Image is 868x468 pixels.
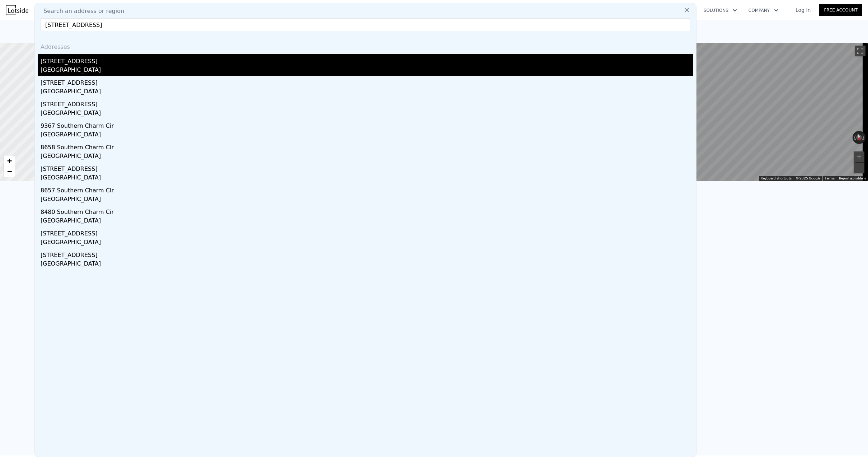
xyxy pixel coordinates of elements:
[743,4,784,17] button: Company
[853,131,857,144] button: Rotate counterclockwise
[839,176,866,180] a: Report a problem
[41,130,693,140] div: [GEOGRAPHIC_DATA]
[41,216,693,226] div: [GEOGRAPHIC_DATA]
[41,226,693,238] div: [STREET_ADDRESS]
[38,37,693,54] div: Addresses
[4,166,15,177] a: Zoom out
[41,119,693,130] div: 9367 Southern Charm Cir
[41,18,690,31] input: Enter an address, city, region, neighborhood or zip code
[41,162,693,173] div: [STREET_ADDRESS]
[7,156,12,165] span: +
[41,66,693,76] div: [GEOGRAPHIC_DATA]
[4,155,15,166] a: Zoom in
[41,97,693,109] div: [STREET_ADDRESS]
[862,131,866,144] button: Rotate clockwise
[854,163,864,173] button: Zoom out
[819,4,862,16] a: Free Account
[41,152,693,162] div: [GEOGRAPHIC_DATA]
[41,183,693,195] div: 8657 Southern Charm Cir
[41,259,693,270] div: [GEOGRAPHIC_DATA]
[41,109,693,119] div: [GEOGRAPHIC_DATA]
[38,7,124,15] span: Search an address or region
[41,238,693,248] div: [GEOGRAPHIC_DATA]
[7,167,12,176] span: −
[854,131,863,145] button: Reset the view
[41,248,693,259] div: [STREET_ADDRESS]
[41,195,693,205] div: [GEOGRAPHIC_DATA]
[698,4,743,17] button: Solutions
[761,176,792,181] button: Keyboard shortcuts
[41,76,693,87] div: [STREET_ADDRESS]
[787,6,819,14] a: Log In
[855,46,865,56] button: Toggle fullscreen view
[41,205,693,216] div: 8480 Southern Charm Cir
[854,151,864,162] button: Zoom in
[41,54,693,66] div: [STREET_ADDRESS]
[6,5,28,15] img: Lotside
[796,176,820,180] span: © 2025 Google
[41,173,693,183] div: [GEOGRAPHIC_DATA]
[41,140,693,152] div: 8658 Southern Charm Cir
[41,87,693,97] div: [GEOGRAPHIC_DATA]
[825,176,835,180] a: Terms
